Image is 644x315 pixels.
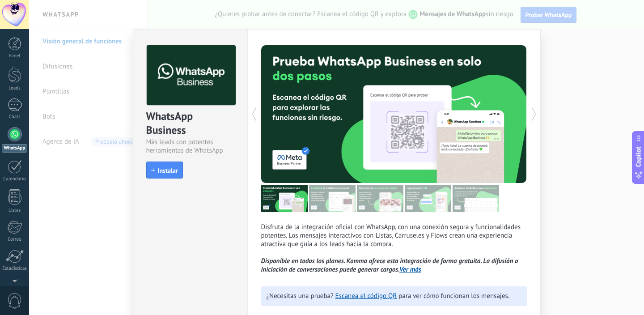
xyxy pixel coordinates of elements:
img: tour_image_cc377002d0016b7ebaeb4dbe65cb2175.png [453,185,499,212]
i: Disponible en todos los planes. Kommo ofrece esta integración de forma gratuita. La difusión o in... [261,257,518,274]
img: tour_image_62c9952fc9cf984da8d1d2aa2c453724.png [405,185,451,212]
div: WhatsApp Business [146,109,234,138]
div: Listas [2,208,28,213]
button: Instalar [146,162,183,179]
div: WhatsApp [2,144,27,153]
img: logo_main.png [147,45,236,106]
p: Disfruta de la integración oficial con WhatsApp, con una conexión segura y funcionalidades potent... [261,223,527,274]
a: Escanea el código QR [335,292,397,300]
div: Calendario [2,176,28,182]
span: Instalar [158,167,178,174]
div: Panel [2,53,28,59]
div: Leads [2,85,28,91]
div: Más leads con potentes herramientas de WhatsApp [146,138,234,155]
img: tour_image_1009fe39f4f058b759f0df5a2b7f6f06.png [357,185,403,212]
div: Chats [2,114,28,120]
span: Copilot [634,147,643,167]
a: Ver más [399,265,421,274]
div: Estadísticas [2,266,28,272]
span: ¿Necesitas una prueba? [267,292,334,300]
div: Correo [2,237,28,243]
img: tour_image_cc27419dad425b0ae96c2716632553fa.png [309,185,356,212]
img: tour_image_7a4924cebc22ed9e3259523e50fe4fd6.png [261,185,308,212]
span: para ver cómo funcionan los mensajes. [398,292,509,300]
